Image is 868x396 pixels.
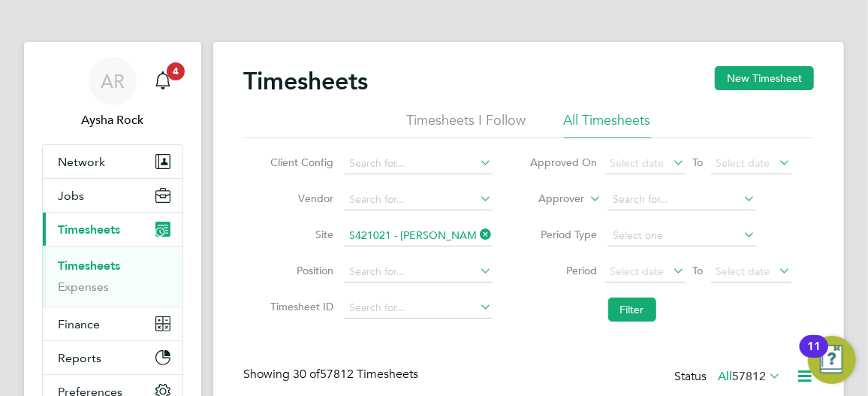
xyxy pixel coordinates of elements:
[42,57,183,129] a: ARAysha Rock
[407,111,526,138] li: Timesheets I Follow
[267,300,334,313] label: Timesheet ID
[43,341,182,374] button: Reports
[716,265,770,278] span: Select date
[267,228,334,241] label: Site
[293,367,320,382] span: 30 of
[42,111,183,129] span: Aysha Rock
[530,264,598,277] label: Period
[689,261,708,280] span: To
[58,189,84,203] span: Jobs
[517,192,585,207] label: Approver
[345,225,493,246] input: Search for...
[345,189,493,210] input: Search for...
[732,369,766,384] span: 57812
[345,298,493,319] input: Search for...
[148,57,178,105] a: 4
[43,307,182,340] button: Finance
[689,153,708,172] span: To
[58,280,109,294] a: Expenses
[564,111,651,138] li: All Timesheets
[674,367,784,388] div: Status
[43,179,182,212] button: Jobs
[608,298,656,322] button: Filter
[58,351,101,365] span: Reports
[345,153,493,174] input: Search for...
[345,261,493,283] input: Search for...
[530,228,598,241] label: Period Type
[530,156,598,169] label: Approved On
[43,213,182,246] button: Timesheets
[58,258,120,273] a: Timesheets
[243,66,368,96] h2: Timesheets
[58,155,105,169] span: Network
[58,317,100,331] span: Finance
[608,189,756,210] input: Search for...
[610,156,665,170] span: Select date
[58,222,120,237] span: Timesheets
[243,367,421,382] div: Showing
[715,66,814,90] button: New Timesheet
[610,265,665,278] span: Select date
[718,369,781,384] label: All
[101,71,125,91] span: AR
[293,367,418,382] span: 57812 Timesheets
[807,346,821,366] div: 11
[267,264,334,277] label: Position
[43,246,182,307] div: Timesheets
[608,225,756,246] input: Select one
[43,145,182,178] button: Network
[267,156,334,169] label: Client Config
[167,62,185,80] span: 4
[808,336,856,384] button: Open Resource Center, 11 new notifications
[267,192,334,205] label: Vendor
[716,156,770,170] span: Select date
